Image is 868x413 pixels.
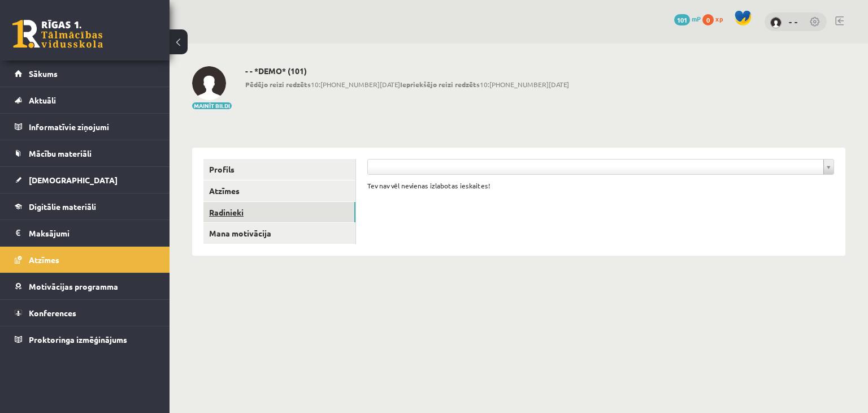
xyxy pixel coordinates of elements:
span: xp [715,14,723,23]
a: Proktoringa izmēģinājums [15,326,155,352]
legend: Maksājumi [29,220,155,246]
span: 0 [702,14,714,25]
a: Digitālie materiāli [15,193,155,220]
a: Sākums [15,61,155,87]
legend: Informatīvie ziņojumi [29,114,155,140]
b: Pēdējo reizi redzēts [245,80,311,89]
span: mP [692,14,701,23]
img: - - [192,66,226,100]
h2: - - *DEMO* (101) [245,66,569,76]
a: [DEMOGRAPHIC_DATA] [15,167,155,193]
a: Maksājumi [15,220,155,246]
a: Profils [203,159,355,180]
span: Sākums [29,68,58,79]
span: Digitālie materiāli [29,201,96,212]
span: Motivācijas programma [29,281,118,291]
a: Radinieki [203,202,355,223]
a: Atzīmes [15,247,155,273]
a: 0 xp [702,14,728,23]
div: Tev nav vēl nevienas izlabotas ieskaites! [367,180,834,191]
img: - - [770,17,782,28]
span: Aktuāli [29,95,56,105]
a: Mana motivācija [203,223,355,244]
a: Motivācijas programma [15,273,155,299]
a: Konferences [15,300,155,326]
a: 101 mP [674,14,701,23]
span: Konferences [29,308,76,318]
a: - - [789,16,798,27]
b: Iepriekšējo reizi redzēts [400,80,480,89]
a: Rīgas 1. Tālmācības vidusskola [12,20,103,48]
a: Informatīvie ziņojumi [15,114,155,140]
span: 101 [674,14,690,25]
span: Mācību materiāli [29,148,92,158]
a: Atzīmes [203,180,355,201]
span: Proktoringa izmēģinājums [29,334,127,345]
span: Atzīmes [29,255,59,265]
span: [DEMOGRAPHIC_DATA] [29,175,118,185]
button: Mainīt bildi [192,102,232,109]
a: Mācību materiāli [15,140,155,166]
a: Aktuāli [15,87,155,113]
span: 10:[PHONE_NUMBER][DATE] 10:[PHONE_NUMBER][DATE] [245,79,569,89]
